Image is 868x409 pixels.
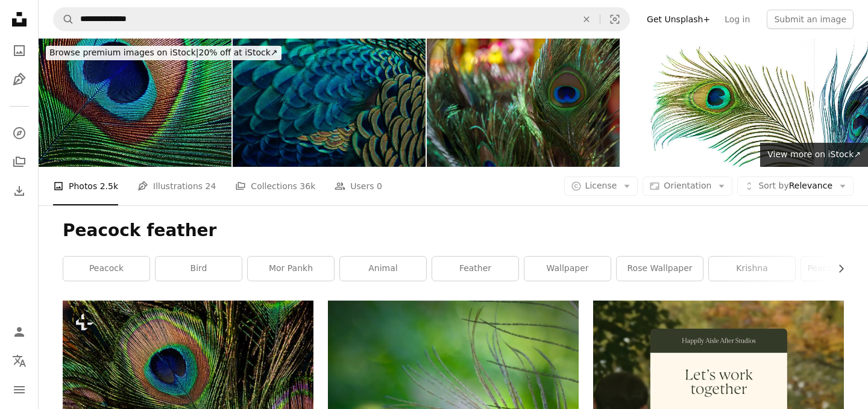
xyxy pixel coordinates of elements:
a: bird [156,257,242,281]
img: Peacock feather [39,39,231,167]
h1: Peacock feather [63,220,844,242]
button: Submit an image [767,10,854,29]
a: krishna [709,257,795,281]
a: feather [432,257,518,281]
div: 20% off at iStock ↗ [46,46,281,60]
a: rose wallpaper [617,257,703,281]
a: peacock [63,257,149,281]
a: Photos [7,39,31,63]
img: peacock feather [233,39,426,167]
span: 0 [377,180,382,193]
button: scroll list to the right [830,257,844,281]
span: Sort by [758,181,788,190]
button: Menu [7,378,31,402]
a: Download History [7,179,31,203]
span: Relevance [758,180,832,192]
a: Collections [7,150,31,174]
form: Find visuals sitewide [53,7,630,31]
span: View more on iStock ↗ [767,149,861,159]
button: Sort byRelevance [737,176,854,196]
button: Language [7,349,31,373]
a: wallpaper [524,257,611,281]
a: Log in [717,10,757,29]
a: a close up of a peacock's tail feathers [63,379,313,390]
span: 24 [206,180,216,193]
button: Clear [573,8,600,31]
a: Users 0 [335,167,382,205]
a: Collections 36k [235,167,315,205]
button: Visual search [600,8,629,31]
button: Orientation [643,176,732,196]
a: Explore [7,121,31,145]
a: Illustrations [7,67,31,92]
a: Get Unsplash+ [640,10,717,29]
span: Orientation [664,181,711,190]
a: Illustrations 24 [137,167,216,205]
img: Peacock feather [621,39,814,167]
a: Log in / Sign up [7,320,31,344]
button: Search Unsplash [54,8,74,31]
button: License [564,176,638,196]
span: Browse premium images on iStock | [49,48,198,57]
span: 36k [300,180,315,193]
span: License [585,181,617,190]
a: Browse premium images on iStock|20% off at iStock↗ [39,39,289,67]
a: animal [340,257,426,281]
a: mor pankh [248,257,334,281]
img: Close-up of numerous peacock feathers display at an Indian market stall [427,39,620,167]
a: View more on iStock↗ [760,143,868,167]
